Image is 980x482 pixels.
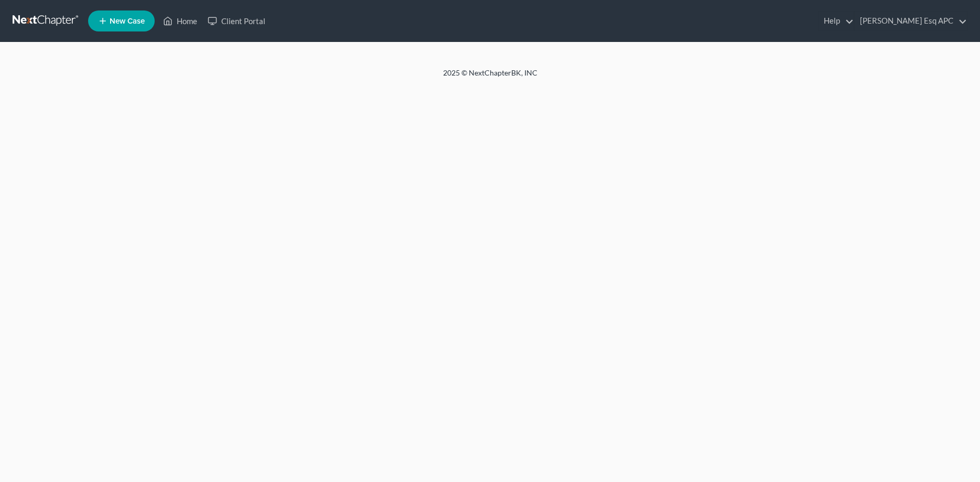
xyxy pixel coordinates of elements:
[819,12,854,30] a: Help
[191,68,789,87] div: 2025 © NextChapterBK, INC
[158,12,202,30] a: Home
[88,10,155,31] new-legal-case-button: New Case
[855,12,967,30] a: [PERSON_NAME] Esq APC
[202,12,271,30] a: Client Portal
